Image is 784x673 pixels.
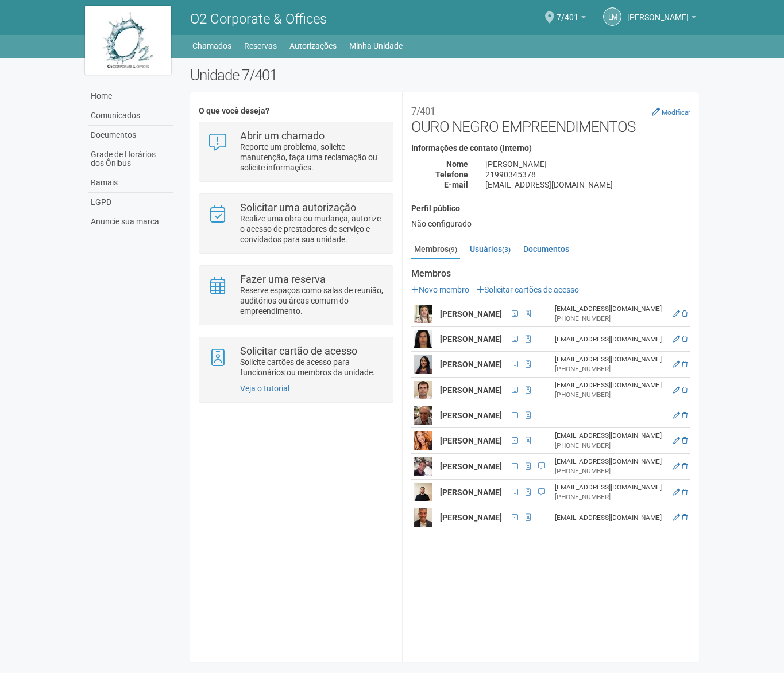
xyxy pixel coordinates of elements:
small: Modificar [662,108,690,116]
p: Solicite cartões de acesso para funcionários ou membros da unidade. [240,357,384,378]
strong: Telefone [435,170,468,179]
div: [EMAIL_ADDRESS][DOMAIN_NAME] [555,513,667,523]
a: Documentos [88,126,173,145]
img: user.png [414,305,432,323]
a: Fazer uma reserva Reserve espaços como salas de reunião, auditórios ou áreas comum do empreendime... [208,274,384,316]
a: Excluir membro [682,360,688,368]
strong: [PERSON_NAME] [440,386,502,395]
div: 21990345378 [477,169,699,180]
div: [PHONE_NUMBER] [555,466,667,476]
strong: [PERSON_NAME] [440,334,502,344]
div: [PHONE_NUMBER] [555,390,667,400]
strong: [PERSON_NAME] [440,513,502,522]
a: Ramais [88,173,173,193]
h2: OURO NEGRO EMPREENDIMENTOS [411,101,690,135]
a: Excluir membro [682,488,688,496]
a: Excluir membro [682,437,688,445]
a: Editar membro [673,360,680,368]
a: Excluir membro [682,335,688,343]
div: [EMAIL_ADDRESS][DOMAIN_NAME] [555,334,667,344]
img: user.png [414,406,432,425]
a: Editar membro [673,411,680,419]
a: Editar membro [673,513,680,522]
strong: [PERSON_NAME] [440,411,502,420]
div: [EMAIL_ADDRESS][DOMAIN_NAME] [555,457,667,466]
a: Solicitar cartões de acesso [477,285,579,294]
img: user.png [414,330,432,348]
strong: [PERSON_NAME] [440,309,502,318]
div: [EMAIL_ADDRESS][DOMAIN_NAME] [555,483,667,492]
small: (9) [449,246,457,254]
a: Editar membro [673,488,680,496]
a: Novo membro [411,285,469,294]
img: user.png [414,483,432,501]
a: Autorizações [289,38,337,54]
a: Excluir membro [682,411,688,419]
div: Não configurado [411,219,690,229]
img: user.png [414,508,432,527]
a: Editar membro [673,437,680,445]
p: Reserve espaços como salas de reunião, auditórios ou áreas comum do empreendimento. [240,285,384,316]
img: user.png [414,431,432,450]
a: Excluir membro [682,513,688,522]
a: Editar membro [673,335,680,343]
a: [PERSON_NAME] [627,14,696,24]
div: [PHONE_NUMBER] [555,492,667,502]
strong: Abrir um chamado [240,130,325,142]
div: [PHONE_NUMBER] [555,441,667,450]
a: Home [88,87,173,106]
strong: Fazer uma reserva [240,273,326,285]
p: Reporte um problema, solicite manutenção, faça uma reclamação ou solicite informações. [240,142,384,173]
a: Reservas [244,38,277,54]
div: [PHONE_NUMBER] [555,364,667,374]
img: logo.jpg [85,6,171,75]
a: Solicitar cartão de acesso Solicite cartões de acesso para funcionários ou membros da unidade. [208,346,384,378]
a: Excluir membro [682,386,688,394]
div: [PERSON_NAME] [477,159,699,169]
strong: Nome [446,160,468,169]
a: Excluir membro [682,462,688,470]
a: Anuncie sua marca [88,212,173,231]
strong: [PERSON_NAME] [440,488,502,497]
small: (3) [502,246,511,254]
div: [EMAIL_ADDRESS][DOMAIN_NAME] [555,304,667,314]
a: Membros(9) [411,240,460,259]
strong: Membros [411,269,690,279]
strong: [PERSON_NAME] [440,360,502,369]
a: Editar membro [673,310,680,318]
a: Documentos [520,240,572,258]
img: user.png [414,457,432,476]
div: [PHONE_NUMBER] [555,314,667,324]
a: 7/401 [557,14,586,24]
a: Abrir um chamado Reporte um problema, solicite manutenção, faça uma reclamação ou solicite inform... [208,131,384,173]
a: Grade de Horários dos Ônibus [88,145,173,173]
span: 7/401 [557,2,578,22]
strong: Solicitar uma autorização [240,201,356,213]
h4: O que você deseja? [199,107,393,115]
img: user.png [414,355,432,374]
small: 7/401 [411,106,435,117]
a: Chamados [192,38,231,54]
div: [EMAIL_ADDRESS][DOMAIN_NAME] [477,180,699,190]
strong: [PERSON_NAME] [440,436,502,445]
a: LM [603,7,621,26]
div: [EMAIL_ADDRESS][DOMAIN_NAME] [555,431,667,441]
a: Comunicados [88,106,173,126]
a: Editar membro [673,462,680,470]
a: Editar membro [673,386,680,394]
a: Veja o tutorial [240,384,289,393]
strong: E-mail [444,180,468,189]
h4: Informações de contato (interno) [411,144,690,153]
h2: Unidade 7/401 [190,67,700,84]
div: [EMAIL_ADDRESS][DOMAIN_NAME] [555,355,667,364]
strong: Solicitar cartão de acesso [240,345,357,357]
span: O2 Corporate & Offices [190,11,327,27]
a: Excluir membro [682,310,688,318]
a: Modificar [652,107,690,116]
img: user.png [414,381,432,399]
div: [EMAIL_ADDRESS][DOMAIN_NAME] [555,380,667,390]
span: Liliane Maria Ribeiro Dutra [627,2,689,22]
a: LGPD [88,193,173,212]
a: Solicitar uma autorização Realize uma obra ou mudança, autorize o acesso de prestadores de serviç... [208,203,384,244]
a: Minha Unidade [349,38,403,54]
